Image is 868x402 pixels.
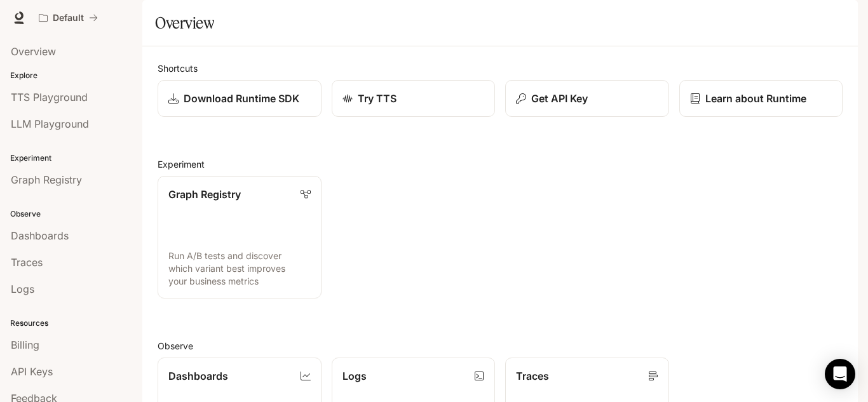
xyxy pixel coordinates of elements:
[168,250,311,288] p: Run A/B tests and discover which variant best improves your business metrics
[33,5,104,30] button: All workspaces
[184,91,299,106] p: Download Runtime SDK
[158,62,843,75] h2: Shortcuts
[516,368,549,384] p: Traces
[158,157,843,171] h2: Experiment
[825,359,855,389] div: Open Intercom Messenger
[679,80,843,117] a: Learn about Runtime
[505,80,669,117] button: Get API Key
[158,339,843,352] h2: Observe
[332,80,496,117] a: Try TTS
[158,80,322,117] a: Download Runtime SDK
[358,91,397,106] p: Try TTS
[342,368,367,384] p: Logs
[158,176,322,298] a: Graph RegistryRun A/B tests and discover which variant best improves your business metrics
[168,368,228,384] p: Dashboards
[531,91,588,106] p: Get API Key
[53,13,84,23] p: Default
[155,10,214,36] h1: Overview
[168,187,241,202] p: Graph Registry
[705,91,806,106] p: Learn about Runtime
